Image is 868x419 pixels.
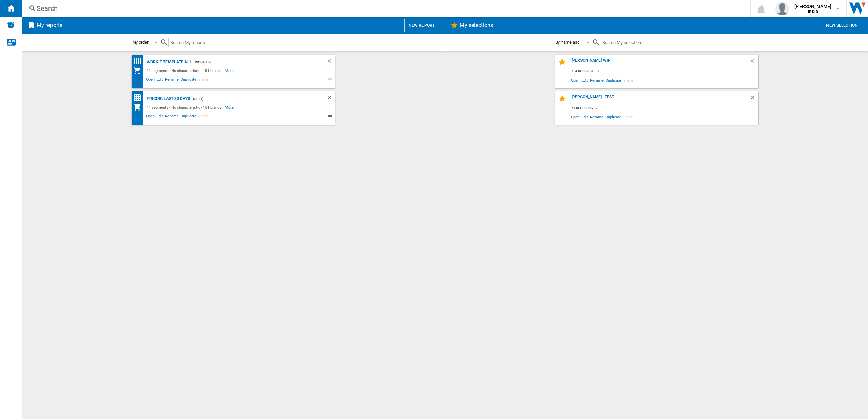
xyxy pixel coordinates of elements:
[404,19,439,32] button: New report
[794,3,831,10] span: [PERSON_NAME]
[190,95,313,103] div: - DID (1)
[133,57,145,65] div: Price Matrix
[164,76,180,84] span: Rename
[164,113,180,121] span: Rename
[570,76,581,85] span: Open
[225,66,235,75] span: More
[622,76,634,85] span: Share
[580,112,589,121] span: Edit
[156,76,164,84] span: Edit
[197,76,209,84] span: Share
[145,113,156,121] span: Open
[133,103,145,111] div: My Assortment
[749,95,758,104] div: Delete
[822,19,862,32] button: New selection
[145,95,190,103] div: Pricing Last 30 days
[180,113,197,121] span: Duplicate
[197,113,209,121] span: Share
[132,40,149,45] div: My order
[570,104,758,112] div: 54 references
[168,38,335,47] input: Search My reports
[192,58,313,66] div: - Workit (8)
[180,76,197,84] span: Duplicate
[555,40,581,45] div: By name asc.
[35,19,64,32] h2: My reports
[570,112,581,121] span: Open
[808,9,818,14] b: IE DID
[605,112,622,121] span: Duplicate
[133,66,145,75] div: My Assortment
[133,94,145,102] div: Price Matrix
[570,95,749,104] div: [PERSON_NAME]- Test
[622,112,634,121] span: Share
[145,76,156,84] span: Open
[326,58,335,66] div: Delete
[326,95,335,103] div: Delete
[7,21,15,29] img: alerts-logo.svg
[775,2,789,15] img: profile.jpg
[749,58,758,67] div: Delete
[37,4,732,13] div: Search
[589,76,605,85] span: Rename
[458,19,494,32] h2: My selections
[156,113,164,121] span: Edit
[589,112,605,121] span: Rename
[145,103,225,111] div: 11 segments - No characteristic - 151 brands
[605,76,622,85] span: Duplicate
[570,67,758,76] div: 154 references
[570,58,749,67] div: [PERSON_NAME] WIP
[600,38,758,47] input: Search My selections
[145,66,225,75] div: 11 segments - No characteristic - 151 brands
[225,103,235,111] span: More
[580,76,589,85] span: Edit
[145,58,192,66] div: Workit Template All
